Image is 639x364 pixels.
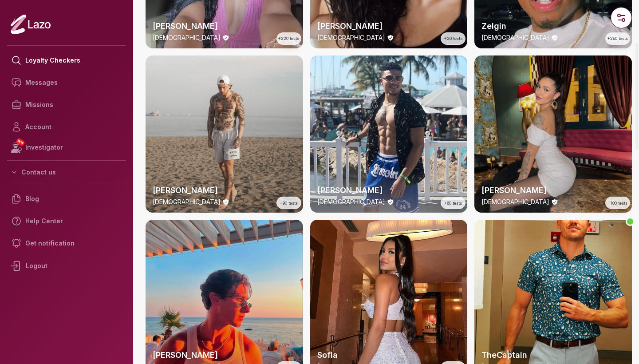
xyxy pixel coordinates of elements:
img: checker [146,55,303,213]
a: Loyalty Checkers [7,49,126,71]
p: [DEMOGRAPHIC_DATA] [153,33,221,42]
a: Get notification [7,232,126,254]
span: +60 tests [444,200,462,206]
span: +20 tests [444,36,462,42]
a: thumbchecker[PERSON_NAME][DEMOGRAPHIC_DATA]+60 tests [310,55,468,213]
h2: [PERSON_NAME] [153,20,296,32]
a: Blog [7,188,126,210]
h2: Sofia [317,349,461,361]
a: thumbchecker[PERSON_NAME][DEMOGRAPHIC_DATA]+90 tests [146,55,303,213]
a: Messages [7,71,126,94]
a: Missions [7,94,126,116]
p: [DEMOGRAPHIC_DATA] [481,33,549,42]
span: +260 tests [607,36,628,42]
a: Help Center [7,210,126,232]
button: Contact us [7,164,126,180]
h2: Zelgin [481,20,625,32]
h2: [PERSON_NAME] [317,184,461,197]
span: +220 tests [278,36,299,42]
span: +100 tests [608,200,627,206]
p: [DEMOGRAPHIC_DATA] [317,198,385,206]
img: checker [474,55,632,213]
h2: TheCaptain [481,349,625,361]
h2: [PERSON_NAME] [481,184,625,197]
h2: [PERSON_NAME] [153,184,296,197]
span: NEW [16,138,25,146]
a: thumbchecker[PERSON_NAME][DEMOGRAPHIC_DATA]+100 tests [474,55,632,213]
p: [DEMOGRAPHIC_DATA] [481,198,549,206]
a: Account [7,116,126,138]
h2: [PERSON_NAME] [317,20,461,32]
img: checker [310,55,468,213]
h2: [PERSON_NAME] [153,349,296,361]
p: [DEMOGRAPHIC_DATA] [153,198,221,206]
div: Logout [7,254,126,277]
p: [DEMOGRAPHIC_DATA] [317,33,385,42]
span: +90 tests [280,200,298,206]
a: NEWInvestigator [7,138,126,157]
